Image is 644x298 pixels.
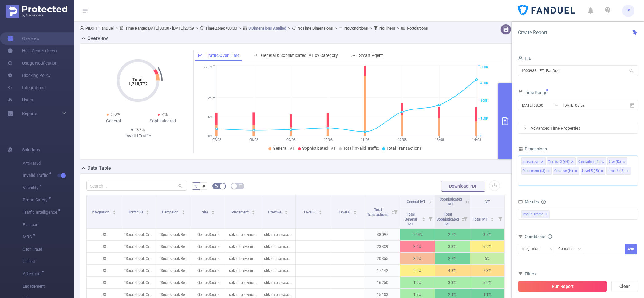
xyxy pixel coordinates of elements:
[422,217,425,220] div: Sort
[490,217,494,218] i: icon: caret-up
[521,167,552,175] li: Placement (l3)
[480,117,488,121] tspan: 150K
[86,181,187,191] input: Search...
[518,146,547,151] span: Dimensions
[87,241,121,252] p: JS
[484,200,490,204] span: IVT
[324,138,333,142] tspan: 10/08
[125,26,147,30] b: Time Range:
[249,138,258,142] tspan: 08/08
[211,209,215,213] div: Sort
[92,210,110,214] span: Integration
[121,253,156,264] p: "Sportsbook Creative Beta" [27356]
[480,81,488,85] tspan: 450K
[553,167,579,175] li: Creative (l4)
[608,167,625,175] div: Level 6 (l6)
[87,35,108,42] h2: Overview
[7,69,51,81] a: Blocking Policy
[398,138,407,142] tspan: 12/08
[87,265,121,276] p: JS
[400,277,435,288] p: 1.9%
[333,26,339,30] span: >
[261,53,338,58] span: General & Sophisticated IVT by Category
[23,185,41,190] span: Visibility
[302,146,336,151] span: Sophisticated IVT
[273,146,295,151] span: General IVT
[521,210,550,218] span: Invalid Traffic
[121,241,156,252] p: "Sportsbook Creative Beta" [27356]
[426,209,435,228] i: Filter menu
[480,134,482,138] tspan: 0
[361,138,370,142] tspan: 11/08
[113,209,116,211] i: icon: caret-up
[548,158,569,166] div: Traffic ID (tid)
[298,26,333,30] b: No Time Dimensions
[304,210,316,214] span: Level 5
[285,209,288,211] i: icon: caret-up
[518,56,531,61] span: PID
[400,229,435,240] p: 0.94%
[435,253,469,264] p: 2.7%
[121,265,156,276] p: "Sportsbook Creative Beta" [27356]
[549,247,553,252] i: icon: down
[208,115,212,119] tspan: 6%
[128,81,148,86] tspan: 1,218,772
[191,253,226,264] p: GeniusSports
[395,26,401,30] span: >
[518,56,523,61] i: icon: user
[521,244,544,254] div: Integration
[226,241,260,252] p: sbk_cfb_evergreen-prospecting-banner_ny_300x600 [9811438]
[318,209,322,213] div: Sort
[353,209,357,213] div: Sort
[359,53,383,58] span: Smart Agent
[365,253,400,264] p: 20,355
[626,169,629,173] i: icon: close
[545,211,548,218] span: ✕
[490,219,494,221] i: icon: caret-down
[191,241,226,252] p: GeniusSports
[7,57,57,69] a: Usage Notification
[435,265,469,276] p: 4.8%
[268,210,282,214] span: Creative
[80,26,85,30] i: icon: user
[284,209,288,213] div: Sort
[367,208,389,217] span: Total Transactions
[22,111,37,116] span: Reports
[622,160,626,164] i: icon: close
[525,234,552,239] span: Conditions
[7,81,45,94] a: Integrations
[365,265,400,276] p: 17,142
[473,217,488,221] span: Total IVT
[541,160,544,164] i: icon: close
[156,229,191,240] p: "Sportsbook Beta Testing" [280108]
[226,277,260,288] p: sbk_mlb_evergreen-sil-test-prospecting-banner_ny_300x250 [9640677]
[472,138,481,142] tspan: 14/08
[578,158,600,166] div: Campaign (l1)
[23,272,43,276] span: Attention
[435,229,469,240] p: 2.7%
[7,94,33,106] a: Users
[252,209,255,211] i: icon: caret-up
[422,219,425,221] i: icon: caret-down
[202,184,205,189] span: #
[578,247,581,252] i: icon: down
[470,241,504,252] p: 6.9%
[121,277,156,288] p: "Sportsbook Creative Beta" [27356]
[353,209,357,211] i: icon: caret-up
[607,157,627,165] li: Site (l2)
[239,184,242,188] i: icon: table
[182,209,185,211] i: icon: caret-up
[547,157,576,165] li: Traffic ID (tid)
[625,244,637,254] button: Add
[162,112,168,117] span: 4%
[111,112,120,117] span: 5.2%
[318,212,322,214] i: icon: caret-down
[23,157,74,169] span: Anti-Fraud
[194,184,197,189] span: %
[6,5,67,18] img: Protected Media
[231,210,250,214] span: Placement
[237,26,243,30] span: >
[136,127,145,132] span: 9.2%
[518,272,536,276] span: Filters
[22,144,40,156] span: Solutions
